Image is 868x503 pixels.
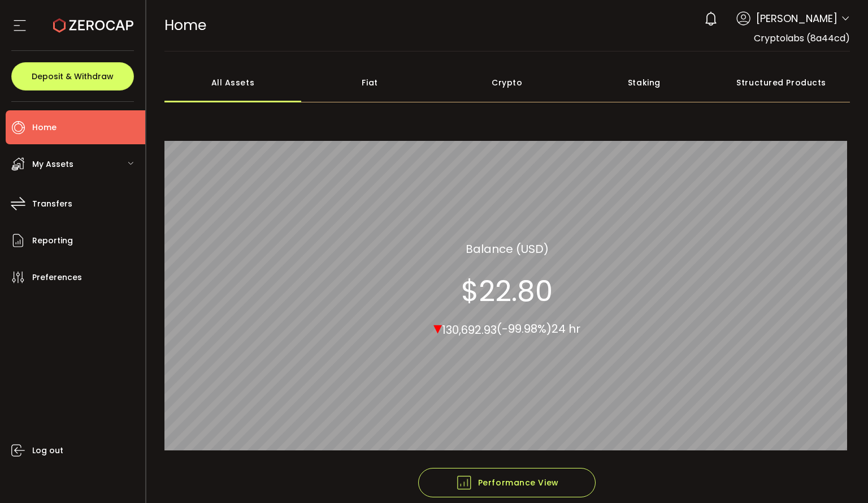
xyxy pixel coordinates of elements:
span: Cryptolabs (8a44cd) [754,32,850,45]
button: Performance View [418,468,596,497]
div: Crypto [439,63,576,102]
span: Home [32,119,57,136]
span: Transfers [32,196,72,212]
span: Preferences [32,269,82,286]
span: 130,692.93 [442,321,497,337]
div: Structured Products [713,63,850,102]
span: Log out [32,442,63,459]
div: Fiat [301,63,439,102]
section: $22.80 [461,274,553,308]
span: Home [164,15,206,35]
div: All Assets [164,63,302,102]
span: Reporting [32,233,73,249]
span: 24 hr [552,321,580,337]
div: Staking [576,63,713,102]
span: ▾ [433,315,442,339]
iframe: Chat Widget [811,449,868,503]
span: (-99.98%) [497,321,552,337]
span: [PERSON_NAME] [756,11,837,26]
span: Deposit & Withdraw [32,72,114,80]
button: Deposit & Withdraw [11,62,134,91]
section: Balance (USD) [466,240,549,257]
span: My Assets [32,156,73,173]
span: Performance View [455,474,559,491]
